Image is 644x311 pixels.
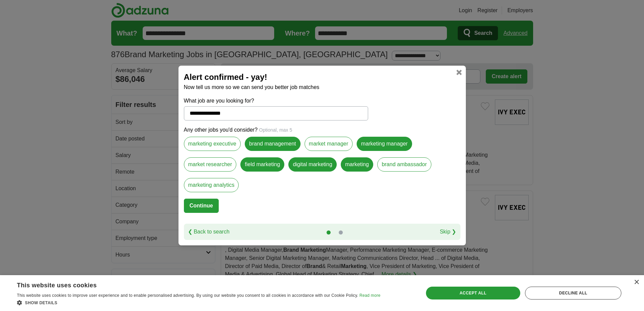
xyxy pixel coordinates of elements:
div: This website uses cookies [17,279,363,289]
a: ❮ Back to search [188,228,230,236]
p: Any other jobs you'd consider? [184,126,460,134]
label: marketing [341,157,373,172]
label: field marketing [240,157,284,172]
span: Optional, max 5 [259,127,292,133]
label: brand ambassador [377,157,431,172]
span: This website uses cookies to improve user experience and to enable personalised advertising. By u... [17,293,358,298]
label: market manager [305,137,353,151]
button: Continue [184,199,219,213]
label: marketing analytics [184,178,239,192]
div: Show details [17,299,380,306]
label: marketing manager [357,137,412,151]
p: Now tell us more so we can send you better job matches [184,83,460,91]
label: digital marketing [288,157,337,172]
div: Close [634,280,639,285]
label: market researcher [184,157,237,172]
div: Decline all [525,287,621,299]
h2: Alert confirmed - yay! [184,71,460,83]
span: Show details [25,301,57,305]
a: Skip ❯ [440,228,456,236]
div: Accept all [426,287,520,299]
label: brand management [245,137,301,151]
a: Read more, opens a new window [359,293,380,298]
label: marketing executive [184,137,241,151]
label: What job are you looking for? [184,97,368,105]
